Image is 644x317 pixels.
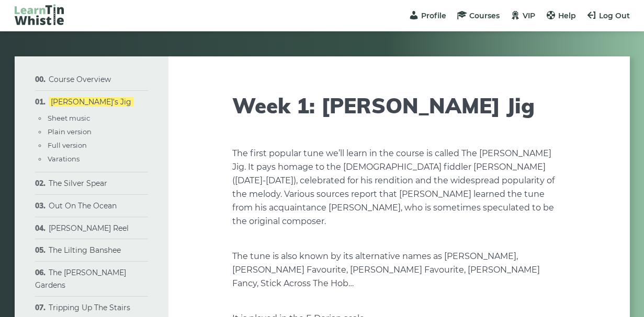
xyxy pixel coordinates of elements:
a: VIP [510,11,535,20]
span: Log Out [599,11,630,20]
a: Profile [409,11,446,20]
p: The first popular tune we’ll learn in the course is called The [PERSON_NAME] Jig. It pays homage ... [232,147,566,228]
span: Courses [469,11,500,20]
span: VIP [523,11,535,20]
a: [PERSON_NAME]’s Jig [49,97,133,107]
a: The Silver Spear [49,179,107,188]
a: The Lilting Banshee [49,245,121,255]
a: Help [546,11,576,20]
a: Full version [48,141,87,149]
a: The [PERSON_NAME] Gardens [35,268,126,290]
img: LearnTinWhistle.com [15,4,64,25]
a: Out On The Ocean [49,201,117,210]
a: [PERSON_NAME] Reel [49,224,129,233]
h1: Week 1: [PERSON_NAME] Jig [232,93,566,118]
a: Tripping Up The Stairs [49,303,130,312]
span: Profile [421,11,446,20]
a: Course Overview [49,75,111,84]
a: Varations [48,155,80,163]
a: Sheet music [48,114,90,122]
a: Plain version [48,127,92,136]
a: Courses [457,11,500,20]
p: The tune is also known by its alternative names as [PERSON_NAME], [PERSON_NAME] Favourite, [PERSO... [232,250,566,290]
a: Log Out [586,11,630,20]
span: Help [558,11,576,20]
